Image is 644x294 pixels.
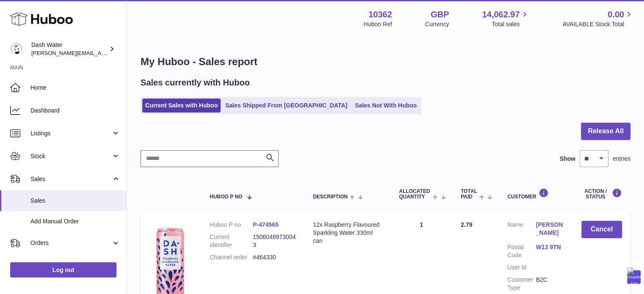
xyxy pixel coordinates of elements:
span: [PERSON_NAME][EMAIL_ADDRESS][DOMAIN_NAME] [31,49,170,56]
span: AVAILABLE Stock Total [562,20,634,28]
a: Current Sales with Huboo [142,99,221,113]
a: Log out [10,262,116,278]
span: Add Manual Order [30,217,120,225]
span: Dashboard [30,107,120,115]
h1: My Huboo - Sales report [141,55,630,69]
dt: User Id [507,264,536,272]
dt: Name [507,221,536,239]
strong: 10362 [368,9,392,20]
span: 2.79 [461,221,472,228]
div: Customer [507,188,564,200]
strong: GBP [431,9,449,20]
div: 12x Raspberry Flavoured Sparkling Water 330ml can [313,221,382,245]
span: Home [30,84,120,92]
dt: Huboo P no [210,221,253,229]
button: Cancel [581,221,622,238]
span: Huboo P no [210,194,242,200]
dt: Current identifier [210,233,253,249]
span: 0.00 [608,9,624,20]
a: 14,062.97 Total sales [482,9,529,28]
dd: #464330 [253,253,296,261]
span: Description [313,194,348,200]
span: ALLOCATED Quantity [399,189,430,200]
a: Sales Shipped From [GEOGRAPHIC_DATA] [222,99,350,113]
div: Dash Water [31,41,108,57]
div: Action / Status [581,188,622,200]
a: 0.00 AVAILABLE Stock Total [562,9,634,28]
dt: Customer Type [507,276,536,292]
span: entries [613,155,630,163]
span: Sales [30,175,111,183]
label: Show [560,155,575,163]
dd: B2C [536,276,564,292]
a: Sales Not With Huboo [352,99,420,113]
span: Orders [30,239,111,247]
span: Listings [30,129,111,137]
span: Stock [30,152,111,160]
a: [PERSON_NAME] [536,221,564,237]
h2: Sales currently with Huboo [141,77,250,88]
span: 14,062.97 [482,9,520,20]
dd: 15060489730043 [253,233,296,249]
img: james@dash-water.com [10,43,23,55]
div: Currency [425,20,449,28]
a: W13 9TN [536,243,564,251]
span: Total paid [461,189,477,200]
span: Total sales [492,20,529,28]
dt: Channel order [210,253,253,261]
dt: Postal Code [507,243,536,259]
a: P-474565 [253,221,279,228]
div: Huboo Ref [364,20,392,28]
span: Sales [30,197,120,205]
button: Release All [581,123,630,140]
